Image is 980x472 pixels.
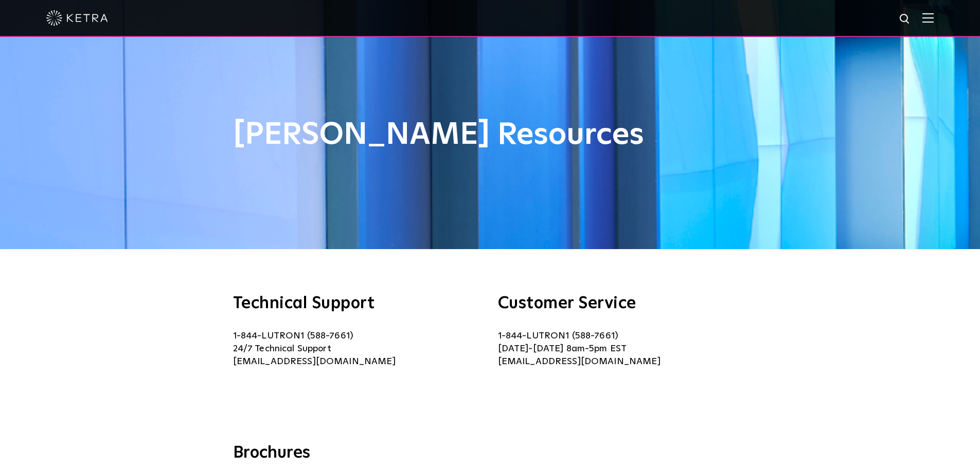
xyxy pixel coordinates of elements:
img: Hamburger%20Nav.svg [922,13,934,23]
h3: Customer Service [498,295,747,312]
a: [EMAIL_ADDRESS][DOMAIN_NAME] [233,357,396,366]
p: 1-844-LUTRON1 (588-7661) [DATE]-[DATE] 8am-5pm EST [EMAIL_ADDRESS][DOMAIN_NAME] [498,330,747,368]
p: 1-844-LUTRON1 (588-7661) 24/7 Technical Support [233,330,483,368]
h3: Technical Support [233,295,483,312]
h1: [PERSON_NAME] Resources [233,118,747,152]
img: search icon [899,13,912,26]
img: ketra-logo-2019-white [46,10,108,26]
h3: Brochures [233,443,747,464]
